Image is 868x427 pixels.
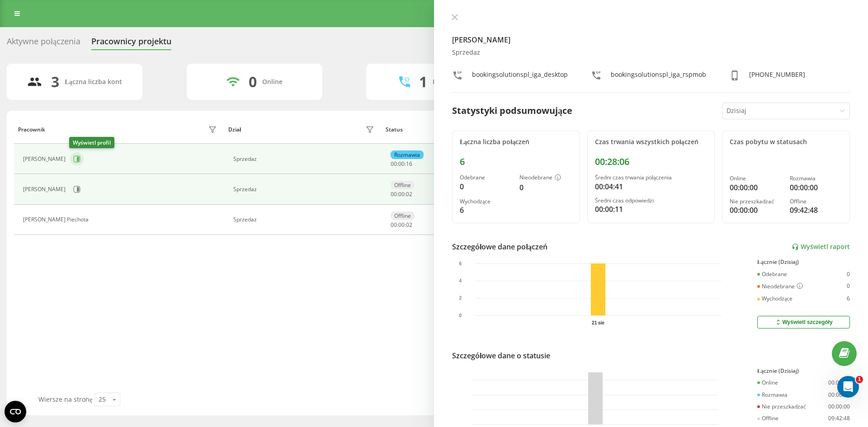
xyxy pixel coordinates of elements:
div: Średni czas odpowiedzi [595,197,708,204]
div: Łącznie (Dzisiaj) [757,259,850,265]
div: 0 [847,283,850,290]
div: Szczegółowe dane połączeń [452,241,547,252]
div: Dział [228,127,241,133]
div: Czas trwania wszystkich połączeń [595,138,708,146]
div: Odebrane [460,174,512,181]
div: 00:00:00 [828,392,850,398]
div: Wyświetl szczegóły [774,319,832,326]
div: Sprzedaz [452,49,850,56]
div: 6 [460,205,512,216]
div: Sprzedaz [233,186,377,192]
div: 0 [249,73,257,90]
div: Offline [391,211,415,220]
span: 00 [398,221,405,229]
div: Odebrane [757,271,787,277]
span: 16 [406,160,412,168]
div: Nieodebrane [519,174,572,182]
div: 00:00:00 [730,182,782,193]
div: Sprzedaz [233,216,377,223]
div: [PHONE_NUMBER] [749,70,805,83]
div: Łączna liczba kont [65,78,122,86]
text: 4 [459,278,462,283]
div: : : [391,191,412,197]
div: [PERSON_NAME] Piechota [23,216,91,223]
div: Nie przeszkadzać [757,404,806,410]
button: Open CMP widget [5,401,26,422]
div: Rozmawiają [433,78,469,86]
div: Online [730,175,782,182]
div: 0 [460,181,512,192]
div: 0 [519,182,572,193]
div: Średni czas trwania połączenia [595,174,708,181]
div: 1 [419,73,427,90]
div: Wyświetl profil [69,137,114,148]
div: Łącznie (Dzisiaj) [757,368,850,374]
div: Statystyki podsumowujące [452,104,572,117]
div: 25 [99,395,106,404]
div: 6 [460,156,572,167]
div: 00:00:00 [790,182,842,193]
div: Online [757,380,778,386]
span: 1 [856,376,863,383]
span: Wiersze na stronę [38,395,92,404]
div: bookingsolutionspl_iga_rspmob [611,70,706,83]
div: 0 [847,271,850,277]
span: 00 [391,221,397,229]
div: Offline [757,415,778,422]
div: 3 [51,73,59,90]
div: Łączna liczba połączeń [460,138,572,146]
div: Offline [790,198,842,205]
div: bookingsolutionspl_iga_desktop [472,70,568,83]
iframe: Intercom live chat [837,376,859,398]
div: Rozmawia [391,150,424,159]
div: Nieodebrane [757,283,803,290]
div: Nie przeszkadzać [730,198,782,205]
button: Wyświetl szczegóły [757,316,850,328]
div: : : [391,161,412,167]
div: Status [386,127,403,133]
div: Offline [391,181,415,189]
div: Rozmawia [790,175,842,182]
div: [PERSON_NAME] [23,156,68,162]
div: 00:00:00 [730,205,782,216]
a: Wyświetl raport [792,243,850,251]
div: [PERSON_NAME] [23,186,68,192]
text: 0 [459,313,462,318]
div: Wychodzące [757,296,793,302]
div: : : [391,222,412,228]
div: Sprzedaz [233,156,377,162]
div: Pracownik [18,127,45,133]
div: 6 [847,296,850,302]
text: 21 sie [592,320,604,325]
div: 00:28:06 [595,156,708,167]
div: Wychodzące [460,198,512,205]
div: Pracownicy projektu [91,37,171,51]
div: Czas pobytu w statusach [730,138,842,146]
div: 09:42:48 [828,415,850,422]
div: Aktywne połączenia [7,37,80,51]
span: 00 [391,190,397,198]
div: 00:00:11 [595,204,708,215]
span: 00 [398,190,405,198]
div: 00:00:00 [828,404,850,410]
div: Rozmawia [757,392,788,398]
div: Online [262,78,283,86]
span: 00 [391,160,397,168]
div: Szczegółowe dane o statusie [452,350,550,361]
h4: [PERSON_NAME] [452,34,850,45]
text: 6 [459,261,462,266]
div: 09:42:48 [790,205,842,216]
text: 2 [459,296,462,300]
span: 02 [406,221,412,229]
div: 00:00:00 [828,380,850,386]
span: 02 [406,190,412,198]
span: 00 [398,160,405,168]
div: 00:04:41 [595,181,708,192]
